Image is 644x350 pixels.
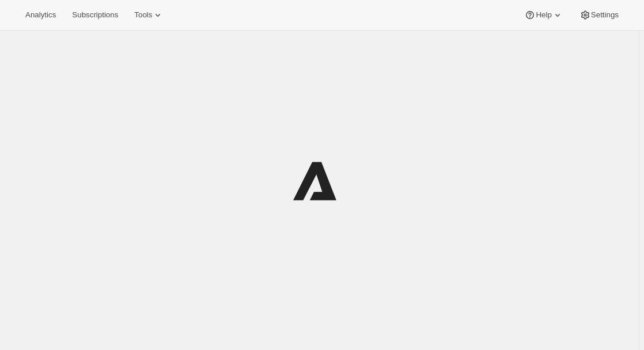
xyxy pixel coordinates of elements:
button: Settings [573,7,626,23]
span: Tools [134,10,152,20]
button: Subscriptions [65,7,125,23]
button: Help [517,7,570,23]
span: Settings [591,10,619,20]
button: Tools [127,7,171,23]
button: Analytics [18,7,63,23]
span: Analytics [25,10,56,20]
span: Subscriptions [72,10,118,20]
span: Help [536,10,551,20]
